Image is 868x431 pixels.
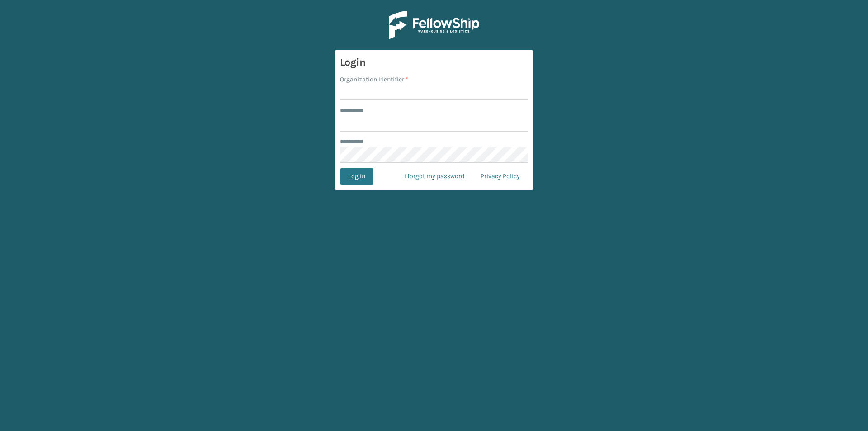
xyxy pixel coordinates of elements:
label: Organization Identifier [340,75,408,84]
a: I forgot my password [396,168,472,185]
a: Privacy Policy [472,168,528,185]
button: Log In [340,168,373,185]
img: Logo [389,11,479,39]
h3: Login [340,56,528,69]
